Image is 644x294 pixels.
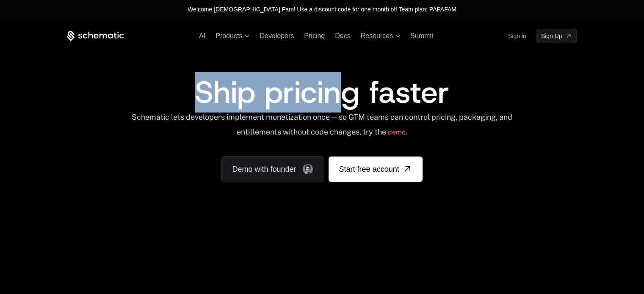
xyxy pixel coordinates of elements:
a: [object Object] [536,29,577,43]
span: Products [216,32,242,40]
span: Ship pricing faster [195,72,449,113]
div: Schematic lets developers implement monetization once — so GTM teams can control pricing, packagi... [131,113,513,143]
a: Developers [260,32,294,39]
a: Sign in [508,29,526,43]
a: Pricing [304,32,325,39]
img: Founder [303,164,313,174]
a: AI [199,32,205,39]
a: Demo with founder, ,[object Object] [221,156,323,182]
span: Start free account [339,163,399,175]
a: demo [388,122,406,143]
span: Resources [361,32,393,40]
a: Docs [335,32,350,39]
a: [object Object] [329,157,422,182]
div: Welcome [DEMOGRAPHIC_DATA] Fam! Use a discount code for one month off Team plan: PAPAFAM [188,5,456,14]
span: Sign Up [541,32,562,40]
a: Summit [410,32,433,39]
